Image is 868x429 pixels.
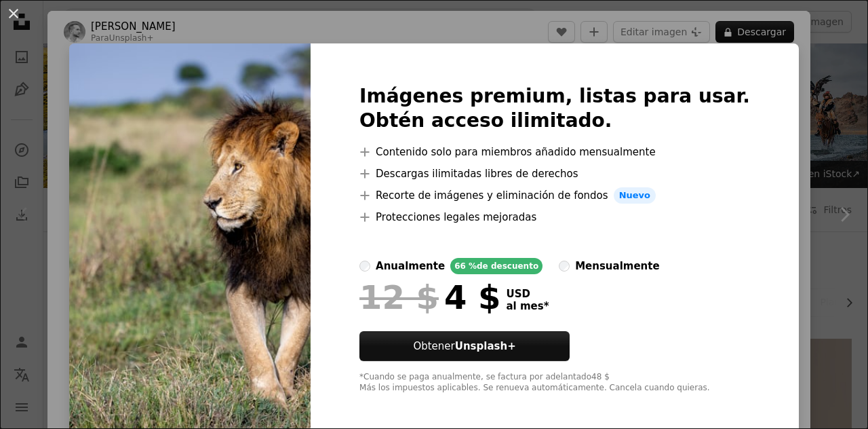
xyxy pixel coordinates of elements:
[506,288,549,300] span: USD
[359,84,750,133] h2: Imágenes premium, listas para usar. Obtén acceso ilimitado.
[559,261,570,272] input: mensualmente
[359,144,750,160] li: Contenido solo para miembros añadido mensualmente
[359,187,750,204] li: Recorte de imágenes y eliminación de fondos
[359,372,750,394] div: *Cuando se paga anualmente, se factura por adelantado 48 $ Más los impuestos aplicables. Se renue...
[376,258,445,274] div: anualmente
[359,209,750,225] li: Protecciones legales mejoradas
[359,280,500,315] div: 4 $
[359,280,439,315] span: 12 $
[575,258,659,274] div: mensualmente
[506,300,549,312] span: al mes *
[359,331,570,361] button: ObtenerUnsplash+
[359,261,370,272] input: anualmente66 %de descuento
[450,258,542,274] div: 66 % de descuento
[359,166,750,182] li: Descargas ilimitadas libres de derechos
[455,340,516,352] strong: Unsplash+
[614,187,656,204] span: Nuevo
